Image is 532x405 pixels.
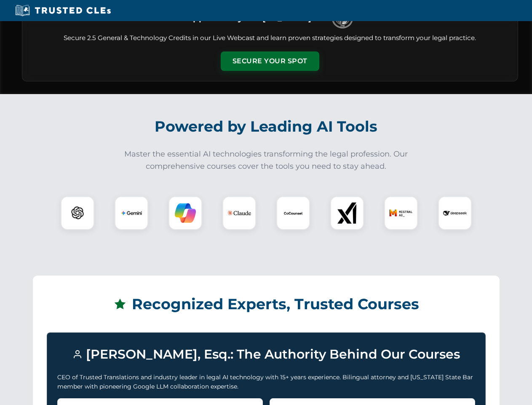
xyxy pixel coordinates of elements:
[115,196,148,230] div: Gemini
[33,112,500,141] h2: Powered by Leading AI Tools
[389,201,413,225] img: Mistral AI Logo
[330,196,364,230] div: xAI
[276,196,310,230] div: CoCounsel
[57,343,475,366] h3: [PERSON_NAME], Esq.: The Authority Behind Our Courses
[438,196,472,230] div: DeepSeek
[175,202,196,224] img: Copilot Logo
[119,148,414,173] p: Master the essential AI technologies transforming the legal profession. Our comprehensive courses...
[47,289,486,319] h2: Recognized Experts, Trusted Courses
[32,33,508,43] p: Secure 2.5 General & Technology Credits in our Live Webcast and learn proven strategies designed ...
[222,196,256,230] div: Claude
[337,202,358,224] img: xAI Logo
[283,202,304,224] img: CoCounsel Logo
[221,51,319,71] button: Secure Your Spot
[65,201,90,225] img: ChatGPT Logo
[57,373,475,391] p: CEO of Trusted Translations and industry leader in legal AI technology with 15+ years experience....
[13,4,113,17] img: Trusted CLEs
[443,201,467,225] img: DeepSeek Logo
[227,201,251,225] img: Claude Logo
[168,196,202,230] div: Copilot
[121,202,142,224] img: Gemini Logo
[384,196,418,230] div: Mistral AI
[61,196,94,230] div: ChatGPT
